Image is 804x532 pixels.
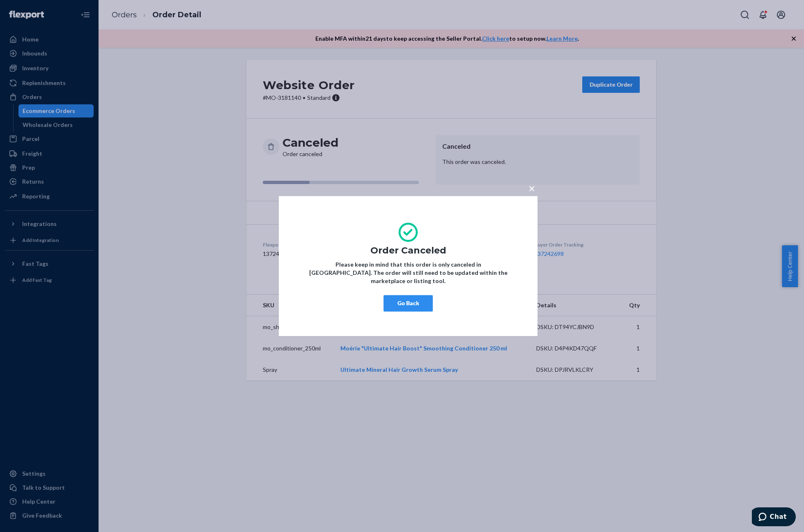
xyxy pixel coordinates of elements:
[384,295,433,311] button: Go Back
[528,181,535,195] span: ×
[309,261,508,284] strong: Please keep in mind that this order is only canceled in [GEOGRAPHIC_DATA]. The order will still n...
[752,507,796,528] iframe: Opens a widget where you can chat to one of our agents
[303,246,513,256] h1: Order Canceled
